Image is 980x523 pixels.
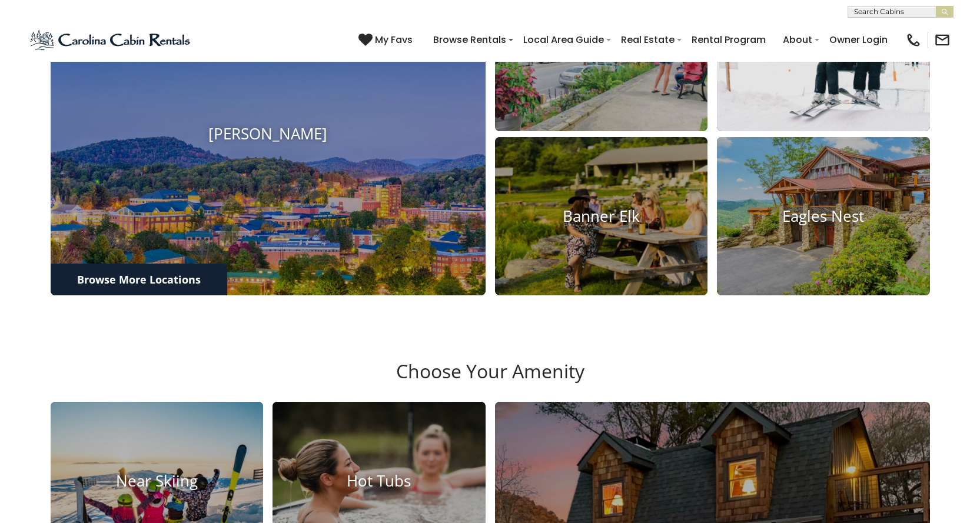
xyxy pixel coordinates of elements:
[686,29,772,50] a: Rental Program
[358,32,416,48] a: My Favs
[517,29,610,50] a: Local Area Guide
[427,29,512,50] a: Browse Rentals
[49,360,932,401] h3: Choose Your Amenity
[905,32,922,48] img: phone-regular-black.png
[273,472,486,490] h4: Hot Tubs
[823,29,893,50] a: Owner Login
[51,125,486,143] h4: [PERSON_NAME]
[375,32,413,47] span: My Favs
[51,264,227,295] a: Browse More Locations
[29,28,192,52] img: Blue-2.png
[615,29,680,50] a: Real Estate
[717,137,930,296] a: Eagles Nest
[777,29,818,50] a: About
[495,207,708,225] h4: Banner Elk
[934,32,951,48] img: mail-regular-black.png
[51,472,264,490] h4: Near Skiing
[717,207,930,225] h4: Eagles Nest
[495,137,708,296] a: Banner Elk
